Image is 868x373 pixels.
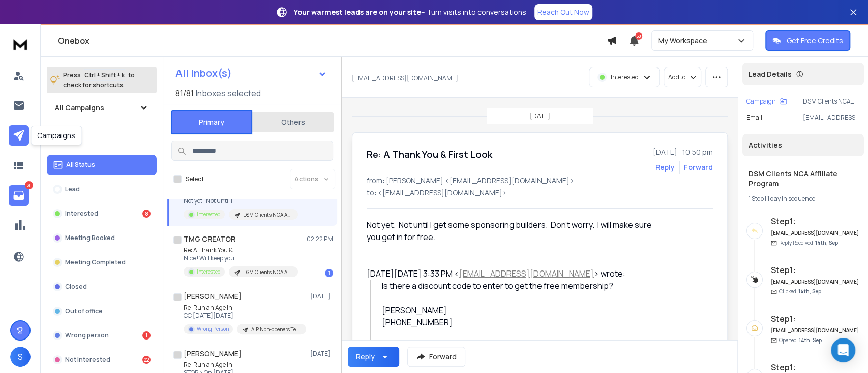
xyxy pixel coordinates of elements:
[243,211,292,219] p: DSM Clients NCA Affiliate Program
[55,103,104,113] h1: All Campaigns
[142,331,151,340] div: 1
[367,267,664,280] div: [DATE][DATE] 3:33 PM < > wrote:
[771,229,860,237] h6: [EMAIL_ADDRESS][DOMAIN_NAME]
[771,278,860,286] h6: [EMAIL_ADDRESS][DOMAIN_NAME]
[746,97,787,106] button: Campaign
[47,155,157,175] button: All Status
[186,175,204,183] label: Select
[65,307,103,315] p: Out of office
[668,73,685,81] p: Add to
[294,7,526,17] p: – Turn visits into conversations
[65,356,110,364] p: Not Interested
[746,114,762,122] p: Email
[47,134,157,149] h3: Filters
[530,112,550,120] p: [DATE]
[658,36,711,46] p: My Workspace
[749,195,858,203] div: |
[771,264,860,276] h6: Step 1 :
[197,211,221,218] p: Interested
[831,338,855,362] div: Open Intercom Messenger
[10,35,31,53] img: logo
[749,194,764,203] span: 1 Step
[243,268,292,276] p: DSM Clients NCA Affiliate Program
[746,97,776,106] p: Campaign
[47,97,157,118] button: All Campaigns
[184,291,242,301] h1: [PERSON_NAME]
[65,185,80,193] p: Lead
[47,228,157,248] button: Meeting Booked
[684,162,713,173] div: Forward
[65,234,115,242] p: Meeting Booked
[184,197,298,205] p: Not yet. Not until I
[367,147,492,161] h1: Re: A Thank You & First Look
[10,347,31,367] button: S
[58,35,607,47] h1: Onebox
[184,254,298,262] p: Nice ! Will keep you
[534,4,592,20] a: Reach Out Now
[171,110,252,134] button: Primary
[459,268,594,279] a: [EMAIL_ADDRESS][DOMAIN_NAME]
[184,246,298,254] p: Re: A Thank You &
[184,361,306,369] p: Re: Run an Age in
[367,219,664,243] div: Not yet. Not until I get some sponsoring builders. Don't worry. I will make sure you get in for f...
[167,63,335,83] button: All Inbox(s)
[184,312,306,320] p: CC [DATE][DATE],
[382,280,664,328] div: Is there a discount code to enter to get the free membership?
[47,277,157,297] button: Closed
[83,69,126,81] span: Ctrl + Shift + k
[348,347,399,367] button: Reply
[197,325,229,333] p: Wrong Person
[65,258,126,266] p: Meeting Completed
[749,168,858,189] h1: DSM Clients NCA Affiliate Program
[65,210,98,218] p: Interested
[779,336,822,344] p: Opened
[47,179,157,199] button: Lead
[635,32,642,40] span: 50
[787,36,843,46] p: Get Free Credits
[356,352,375,362] div: Reply
[63,70,135,90] p: Press to check for shortcuts.
[65,331,109,340] p: Wrong person
[749,69,792,79] p: Lead Details
[653,147,713,157] p: [DATE] : 10:50 pm
[611,73,639,81] p: Interested
[142,356,151,364] div: 22
[47,204,157,224] button: Interested8
[799,336,822,344] span: 14th, Sep
[47,325,157,346] button: Wrong person1
[382,316,664,328] div: [PHONE_NUMBER]
[310,292,333,300] p: [DATE]
[175,68,232,78] h1: All Inbox(s)
[196,87,261,99] h3: Inboxes selected
[307,235,333,243] p: 02:22 PM
[771,215,860,227] h6: Step 1 :
[407,347,465,367] button: Forward
[803,114,860,122] p: [EMAIL_ADDRESS][DOMAIN_NAME]
[537,7,589,17] p: Reach Out Now
[184,303,306,312] p: Re: Run an Age in
[655,162,675,173] button: Reply
[382,304,664,328] div: [PERSON_NAME]
[9,185,29,206] a: 31
[65,283,87,291] p: Closed
[184,349,242,359] h1: [PERSON_NAME]
[779,288,821,295] p: Clicked
[798,288,821,295] span: 14th, Sep
[352,74,458,82] p: [EMAIL_ADDRESS][DOMAIN_NAME]
[47,350,157,370] button: Not Interested22
[294,7,421,17] strong: Your warmest leads are on your site
[310,350,333,358] p: [DATE]
[767,194,815,203] span: 1 day in sequence
[771,313,860,325] h6: Step 1 :
[771,327,860,334] h6: [EMAIL_ADDRESS][DOMAIN_NAME]
[252,111,334,133] button: Others
[31,126,82,145] div: Campaigns
[325,269,333,277] div: 1
[765,30,850,51] button: Get Free Credits
[815,239,838,246] span: 14th, Sep
[803,97,860,106] p: DSM Clients NCA Affiliate Program
[779,239,838,247] p: Reply Received
[742,134,864,156] div: Activities
[251,326,300,333] p: AIP Non-openers Test only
